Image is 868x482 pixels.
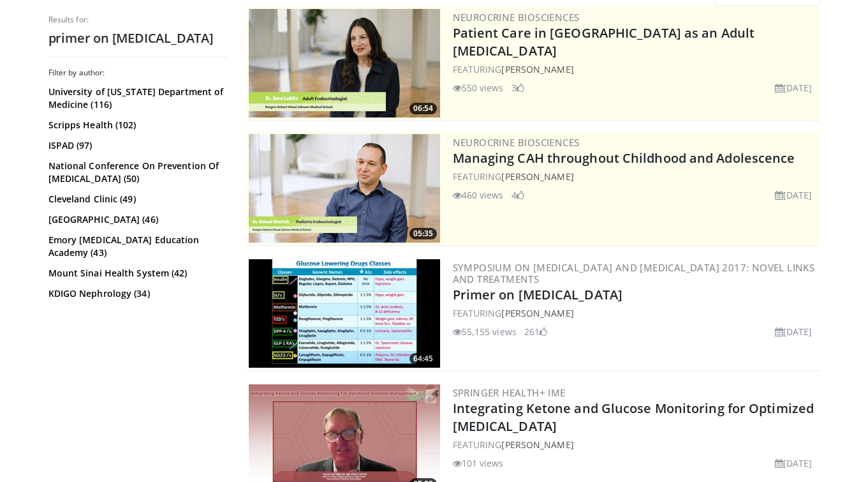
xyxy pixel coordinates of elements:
img: 56bc924d-1fb1-4cf0-9f63-435b399b5585.png.300x170_q85_crop-smart_upscale.png [249,134,440,243]
li: 460 views [453,188,504,202]
a: Neurocrine Biosciences [453,11,580,24]
a: Managing CAH throughout Childhood and Adolescence [453,149,795,167]
a: ISPAD (97) [48,139,224,152]
li: 550 views [453,81,504,94]
a: [GEOGRAPHIC_DATA] (46) [48,213,224,226]
a: Mount Sinai Health System (42) [48,267,224,280]
a: Patient Care in [GEOGRAPHIC_DATA] as an Adult [MEDICAL_DATA] [453,24,755,59]
a: [PERSON_NAME] [501,170,573,183]
a: Symposium on [MEDICAL_DATA] and [MEDICAL_DATA] 2017: Novel Links and Treatments [453,261,815,285]
span: 05:35 [409,228,437,239]
li: [DATE] [775,188,813,202]
a: 05:35 [249,134,440,243]
a: KDIGO Nephrology (34) [48,287,224,300]
a: Neurocrine Biosciences [453,136,580,149]
a: University of [US_STATE] Department of Medicine (116) [48,86,224,111]
li: 261 [524,325,547,338]
li: 101 views [453,456,504,470]
a: Primer on [MEDICAL_DATA] [453,286,622,303]
li: 4 [511,188,524,202]
div: FEATURING [453,306,818,320]
a: [PERSON_NAME] [501,439,573,451]
p: Results for: [48,15,227,25]
a: Springer Health+ IME [453,386,566,399]
a: 06:54 [249,9,440,117]
span: 06:54 [409,103,437,114]
li: [DATE] [775,325,813,338]
a: Integrating Ketone and Glucose Monitoring for Optimized [MEDICAL_DATA] [453,400,814,435]
li: 55,155 views [453,325,517,338]
a: [PERSON_NAME] [501,307,573,319]
li: 3 [511,81,524,94]
img: 022d2313-3eaa-4549-99ac-ae6801cd1fdc.300x170_q85_crop-smart_upscale.jpg [249,259,440,368]
a: Emory [MEDICAL_DATA] Education Academy (43) [48,234,224,259]
li: [DATE] [775,81,813,94]
a: [PERSON_NAME] [501,63,573,75]
a: 64:45 [249,259,440,368]
a: Cleveland Clinic (49) [48,193,224,206]
li: [DATE] [775,456,813,470]
a: National Conference On Prevention Of [MEDICAL_DATA] (50) [48,160,224,185]
span: 64:45 [409,353,437,365]
h2: primer on [MEDICAL_DATA] [48,30,227,47]
div: FEATURING [453,63,818,76]
div: FEATURING [453,438,818,451]
img: 69d9a9c3-9e0d-45c7-989e-b720a70fb3d0.png.300x170_q85_crop-smart_upscale.png [249,9,440,117]
a: Scripps Health (102) [48,119,224,132]
h3: Filter by author: [48,68,227,78]
div: FEATURING [453,170,818,183]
